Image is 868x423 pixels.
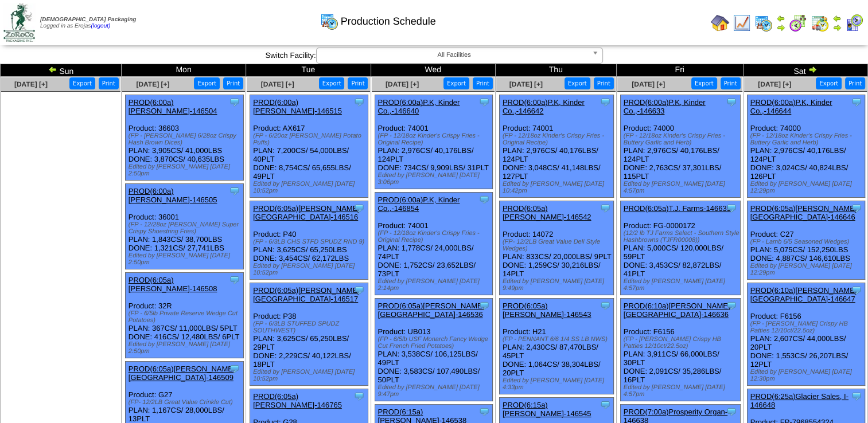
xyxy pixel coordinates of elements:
a: PROD(6:05a)[PERSON_NAME][GEOGRAPHIC_DATA]-146517 [253,286,360,303]
img: arrowright.gif [808,65,817,74]
div: (FP - 12/18oz Kinder's Crispy Fries - Original Recipe) [378,230,493,244]
button: Export [443,77,469,89]
div: (FP - 12/18oz Kinder's Crispy Fries - Buttery Garlic and Herb) [750,132,865,146]
img: arrowleft.gif [832,14,842,23]
div: Product: C27 PLAN: 5,075CS / 152,250LBS DONE: 4,887CS / 146,610LBS [747,201,865,280]
a: [DATE] [+] [632,80,665,88]
div: Edited by [PERSON_NAME] [DATE] 4:57pm [624,384,740,398]
div: Edited by [PERSON_NAME] [DATE] 12:29pm [750,181,865,194]
a: PROD(6:25a)Glacier Sales, I-146648 [750,392,848,409]
img: calendarblend.gif [789,14,807,32]
img: Tooltip [229,185,240,197]
img: Tooltip [478,300,490,311]
img: Tooltip [478,194,490,205]
img: calendarprod.gif [754,14,773,32]
img: Tooltip [726,300,737,311]
div: Edited by [PERSON_NAME] [DATE] 9:49pm [503,278,614,292]
div: Edited by [PERSON_NAME] [DATE] 3:06pm [378,172,493,186]
button: Print [845,77,865,89]
button: Print [348,77,368,89]
div: (FP - 6/5lb USF Monarch Fancy Wedge Cut French Fried Potatoes) [378,336,493,350]
div: Edited by [PERSON_NAME] [DATE] 4:33pm [503,377,614,391]
a: PROD(6:05a)[PERSON_NAME]-146765 [253,392,342,409]
div: Product: 36001 PLAN: 1,843CS / 38,700LBS DONE: 1,321CS / 27,741LBS [125,184,243,269]
a: [DATE] [+] [136,80,169,88]
div: Edited by [PERSON_NAME] [DATE] 4:57pm [624,278,740,292]
span: [DATE] [+] [261,80,294,88]
img: arrowleft.gif [48,65,57,74]
td: Sat [743,64,867,77]
span: [DATE] [+] [14,80,48,88]
div: Edited by [PERSON_NAME] [DATE] 10:42pm [503,181,614,194]
button: Print [594,77,614,89]
a: [DATE] [+] [758,80,791,88]
div: Product: 36603 PLAN: 3,905CS / 41,000LBS DONE: 3,870CS / 40,635LBS [125,95,243,181]
a: PROD(6:05a)[PERSON_NAME]-146508 [129,276,217,293]
div: (FP - 12/18oz Kinder's Crispy Fries - Buttery Garlic and Herb) [624,132,740,146]
button: Export [319,77,345,89]
span: Logged in as Erojas [40,17,136,29]
div: (FP - PENNANT 6/6 1/4 SS LB NWS) [503,336,614,343]
img: Tooltip [353,284,365,296]
a: PROD(6:05a)[PERSON_NAME][GEOGRAPHIC_DATA]-146509 [129,365,235,382]
div: (FP - [PERSON_NAME] Crispy HB Patties 12/10ct/22.5oz) [624,336,740,350]
div: Product: 32R PLAN: 367CS / 11,000LBS / 5PLT DONE: 416CS / 12,480LBS / 6PLT [125,273,243,358]
img: zoroco-logo-small.webp [3,3,35,42]
div: Product: P38 PLAN: 3,625CS / 65,250LBS / 29PLT DONE: 2,229CS / 40,122LBS / 18PLT [250,283,368,386]
button: Print [99,77,119,89]
img: Tooltip [229,274,240,285]
img: Tooltip [353,390,365,402]
div: Edited by [PERSON_NAME] [DATE] 10:52pm [253,369,368,382]
button: Export [69,77,95,89]
a: PROD(6:15a)[PERSON_NAME]-146545 [503,401,591,418]
div: Product: 74000 PLAN: 2,976CS / 40,176LBS / 124PLT DONE: 2,763CS / 37,301LBS / 115PLT [620,95,740,198]
img: Tooltip [726,96,737,108]
button: Export [194,77,220,89]
img: Tooltip [229,363,240,374]
a: PROD(6:00a)P.K, Kinder Co.,-146854 [378,195,460,213]
div: Edited by [PERSON_NAME] [DATE] 12:30pm [750,369,865,382]
button: Print [223,77,243,89]
div: Edited by [PERSON_NAME] [DATE] 2:14pm [378,278,493,292]
a: PROD(6:00a)P.K, Kinder Co.,-146633 [624,98,706,115]
img: Tooltip [851,390,862,402]
img: calendarinout.gif [811,14,829,32]
img: Tooltip [478,96,490,108]
button: Export [691,77,717,89]
a: PROD(6:05a)[PERSON_NAME][GEOGRAPHIC_DATA]-146536 [378,301,485,319]
div: Product: 74001 PLAN: 2,976CS / 40,176LBS / 124PLT DONE: 734CS / 9,909LBS / 31PLT [375,95,493,189]
img: Tooltip [353,202,365,214]
a: PROD(6:00a)[PERSON_NAME]-146504 [129,98,217,115]
a: [DATE] [+] [509,80,543,88]
div: (FP - 6/3LB STUFFED SPUDZ SOUTHWEST) [253,320,368,334]
div: Product: 74001 PLAN: 1,778CS / 24,000LBS / 74PLT DONE: 1,752CS / 23,652LBS / 73PLT [375,193,493,295]
div: Product: P40 PLAN: 3,625CS / 65,250LBS DONE: 3,454CS / 62,172LBS [250,201,368,280]
a: PROD(6:00a)[PERSON_NAME]-146505 [129,187,217,204]
span: All Facilities [321,48,587,62]
a: PROD(6:00a)P.K, Kinder Co.,-146640 [378,98,460,115]
div: (FP - 12/18oz Kinder's Crispy Fries - Original Recipe) [378,132,493,146]
img: arrowright.gif [832,23,842,32]
img: Tooltip [600,300,611,311]
a: PROD(6:10a)[PERSON_NAME][GEOGRAPHIC_DATA]-146647 [750,286,857,303]
a: PROD(6:00a)[PERSON_NAME]-146515 [253,98,342,115]
div: Product: F6156 PLAN: 3,911CS / 66,000LBS / 30PLT DONE: 2,091CS / 35,286LBS / 16PLT [620,299,740,401]
div: Product: 74000 PLAN: 2,976CS / 40,176LBS / 124PLT DONE: 3,024CS / 40,824LBS / 126PLT [747,95,865,198]
div: Edited by [PERSON_NAME] [DATE] 12:29pm [750,263,865,276]
td: Thu [495,64,616,77]
div: (FP - 12/28oz [PERSON_NAME] Super Crispy Shoestring Fries) [129,221,243,235]
img: Tooltip [600,399,611,410]
td: Mon [121,64,246,77]
div: Edited by [PERSON_NAME] [DATE] 4:57pm [624,181,740,194]
div: (FP - Lamb 6/5 Seasoned Wedges) [750,238,865,245]
td: Sun [1,64,122,77]
div: Edited by [PERSON_NAME] [DATE] 2:50pm [129,163,243,177]
a: PROD(6:10a)[PERSON_NAME][GEOGRAPHIC_DATA]-146636 [624,301,730,319]
div: Product: FG-0000172 PLAN: 5,000CS / 120,000LBS / 59PLT DONE: 3,453CS / 82,872LBS / 41PLT [620,201,740,295]
div: (FP - 6/5lb Private Reserve Wedge Cut Potatoes) [129,310,243,324]
img: Tooltip [726,406,737,417]
a: [DATE] [+] [386,80,419,88]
